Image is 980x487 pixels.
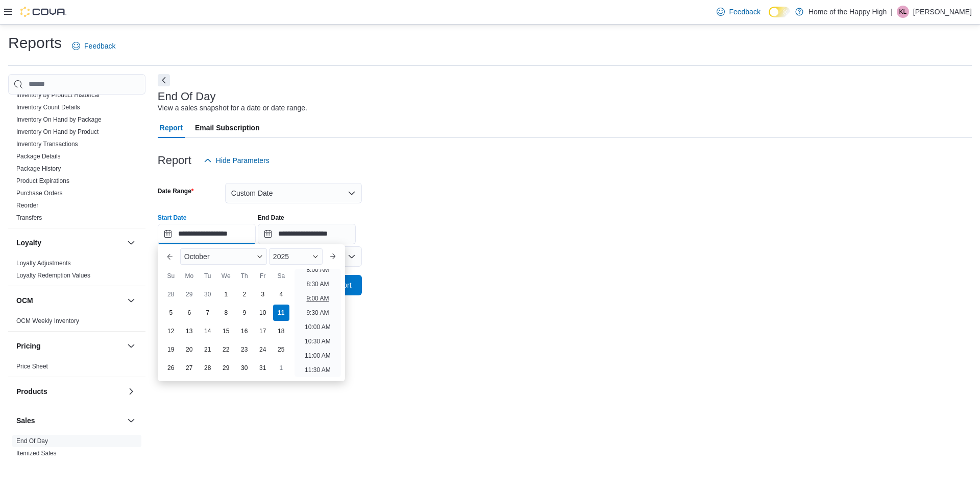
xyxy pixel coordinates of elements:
input: Press the down key to enter a popover containing a calendar. Press the escape key to close the po... [158,224,256,244]
p: | [891,6,893,18]
div: Loyalty [8,257,145,286]
button: Loyalty [125,237,137,249]
button: Sales [16,415,123,426]
img: Cova [20,7,66,17]
h3: Products [16,386,47,397]
div: day-21 [200,341,216,358]
li: 9:30 AM [302,307,333,319]
div: day-27 [181,360,198,376]
span: Feedback [84,41,115,51]
div: day-5 [163,305,179,321]
span: Transfers [16,214,42,222]
div: day-20 [181,341,198,358]
span: Inventory On Hand by Product [16,128,99,136]
div: day-15 [218,323,234,339]
h3: OCM [16,295,33,306]
div: day-25 [273,341,289,358]
input: Press the down key to open a popover containing a calendar. [258,224,356,244]
button: Open list of options [348,252,356,261]
ul: Time [295,269,341,377]
a: Feedback [713,2,764,22]
div: Sa [273,268,289,284]
div: Su [163,268,179,284]
h1: Reports [8,33,62,53]
div: day-9 [236,305,253,321]
div: day-31 [255,360,271,376]
div: OCM [8,315,145,331]
span: Loyalty Adjustments [16,259,71,267]
div: Mo [181,268,198,284]
div: day-19 [163,341,179,358]
a: Package Details [16,153,61,160]
a: Feedback [68,36,119,56]
div: day-16 [236,323,253,339]
span: Inventory On Hand by Package [16,115,102,124]
button: Custom Date [225,183,362,203]
li: 11:30 AM [301,364,335,376]
div: day-24 [255,341,271,358]
div: day-28 [200,360,216,376]
div: Fr [255,268,271,284]
div: day-13 [181,323,198,339]
button: OCM [125,294,137,307]
button: Next month [325,248,341,265]
li: 10:00 AM [301,321,335,333]
p: Home of the Happy High [808,6,887,18]
label: End Date [258,214,284,222]
p: [PERSON_NAME] [913,6,972,18]
li: 8:00 AM [302,264,333,276]
div: day-1 [218,286,234,303]
div: day-29 [181,286,198,303]
div: day-17 [255,323,271,339]
a: Loyalty Redemption Values [16,272,90,279]
div: day-2 [236,286,253,303]
div: Tu [200,268,216,284]
a: End Of Day [16,437,48,445]
button: Loyalty [16,238,123,248]
a: Itemized Sales [16,450,57,457]
label: Date Range [158,187,194,195]
div: day-28 [163,286,179,303]
a: Inventory Count Details [16,104,80,111]
div: day-11 [273,305,289,321]
div: day-4 [273,286,289,303]
span: Inventory Count Details [16,103,80,111]
div: day-14 [200,323,216,339]
li: 9:00 AM [302,292,333,305]
div: Pricing [8,360,145,377]
div: day-8 [218,305,234,321]
a: OCM Weekly Inventory [16,317,79,324]
a: Transfers [16,214,42,221]
button: Pricing [125,340,137,352]
div: day-1 [273,360,289,376]
span: 2025 [273,252,289,261]
li: 11:00 AM [301,350,335,362]
button: Sales [125,414,137,427]
div: Kiera Laughton [897,6,909,18]
button: Next [158,74,170,86]
div: day-22 [218,341,234,358]
span: Itemized Sales [16,449,57,457]
h3: Loyalty [16,238,41,248]
div: day-6 [181,305,198,321]
h3: End Of Day [158,90,216,103]
h3: Report [158,154,191,167]
button: Previous Month [162,248,178,265]
a: Product Expirations [16,177,69,184]
a: Inventory On Hand by Product [16,128,99,135]
a: Purchase Orders [16,190,63,197]
button: Products [16,386,123,397]
span: Package History [16,165,61,173]
div: Th [236,268,253,284]
span: Loyalty Redemption Values [16,271,90,280]
span: KL [899,6,907,18]
div: day-3 [255,286,271,303]
label: Start Date [158,214,187,222]
button: Hide Parameters [200,150,274,171]
div: day-30 [236,360,253,376]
